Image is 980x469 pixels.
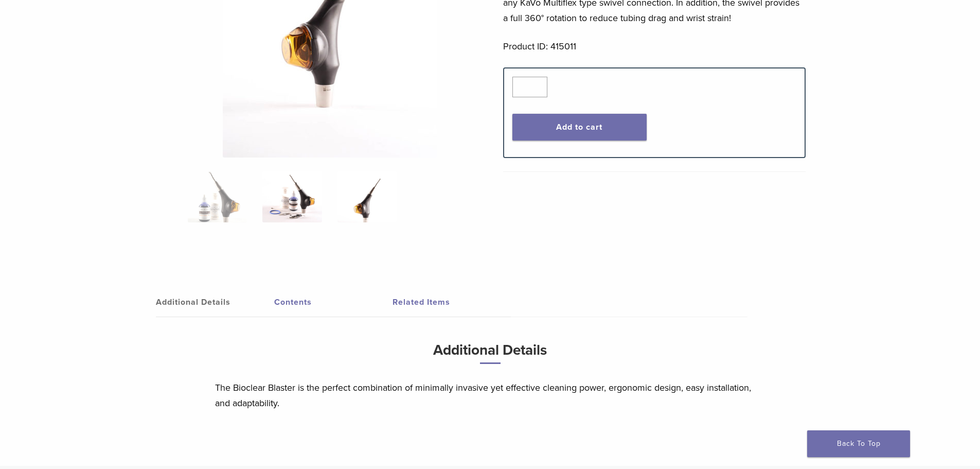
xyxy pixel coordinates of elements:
h3: Additional Details [215,338,765,372]
p: Product ID: 415011 [503,39,806,54]
a: Back To Top [807,430,910,457]
img: Blaster Kit - Image 3 [337,171,397,222]
img: Blaster Kit - Image 2 [262,171,322,222]
a: Contents [274,288,393,317]
img: Bioclear-Blaster-Kit-Simplified-1-e1548850725122-324x324.jpg [188,171,247,222]
button: Add to cart [512,114,647,141]
a: Related Items [393,288,511,317]
a: Additional Details [156,288,274,317]
p: The Bioclear Blaster is the perfect combination of minimally invasive yet effective cleaning powe... [215,380,765,411]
